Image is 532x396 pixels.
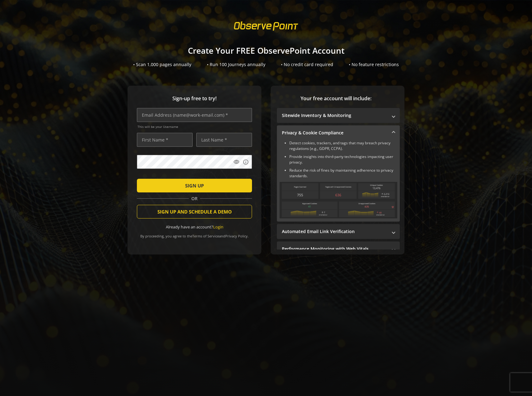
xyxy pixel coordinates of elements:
[157,206,232,217] span: SIGN UP AND SCHEDULE A DEMO
[189,196,200,202] span: OR
[243,159,249,165] mat-icon: info
[185,180,204,191] span: SIGN UP
[213,224,223,230] a: Login
[289,154,397,165] li: Provide insights into third-party technologies impacting user privacy.
[282,246,387,252] mat-panel-title: Performance Monitoring with Web Vitals
[225,234,248,238] a: Privacy Policy
[277,140,400,222] div: Privacy & Cookie Compliance
[289,168,397,179] li: Reduce the risk of fines by maintaining adherence to privacy standards.
[137,224,252,230] div: Already have an account?
[277,241,400,256] mat-expansion-panel-header: Performance Monitoring with Web Vitals
[137,108,252,122] input: Email Address (name@work-email.com) *
[137,133,193,147] input: First Name *
[282,228,387,235] mat-panel-title: Automated Email Link Verification
[277,224,400,239] mat-expansion-panel-header: Automated Email Link Verification
[289,140,397,151] li: Detect cookies, trackers, and tags that may breach privacy regulations (e.g., GDPR, CCPA).
[277,95,395,102] span: Your free account will include:
[277,125,400,140] mat-expansion-panel-header: Privacy & Cookie Compliance
[282,112,387,119] mat-panel-title: Sitewide Inventory & Monitoring
[277,108,400,123] mat-expansion-panel-header: Sitewide Inventory & Monitoring
[196,133,252,147] input: Last Name *
[133,61,191,68] div: • Scan 1,000 pages annually
[279,182,397,218] img: Privacy & Cookie Compliance
[192,234,219,238] a: Terms of Service
[207,61,265,68] div: • Run 100 Journeys annually
[137,95,252,102] span: Sign-up free to try!
[282,130,387,136] mat-panel-title: Privacy & Cookie Compliance
[137,205,252,218] button: SIGN UP AND SCHEDULE A DEMO
[349,61,399,68] div: • No feature restrictions
[137,230,252,238] div: By proceeding, you agree to the and .
[281,61,333,68] div: • No credit card required
[137,179,252,192] button: SIGN UP
[233,159,240,165] mat-icon: visibility
[138,124,252,129] span: This will be your Username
